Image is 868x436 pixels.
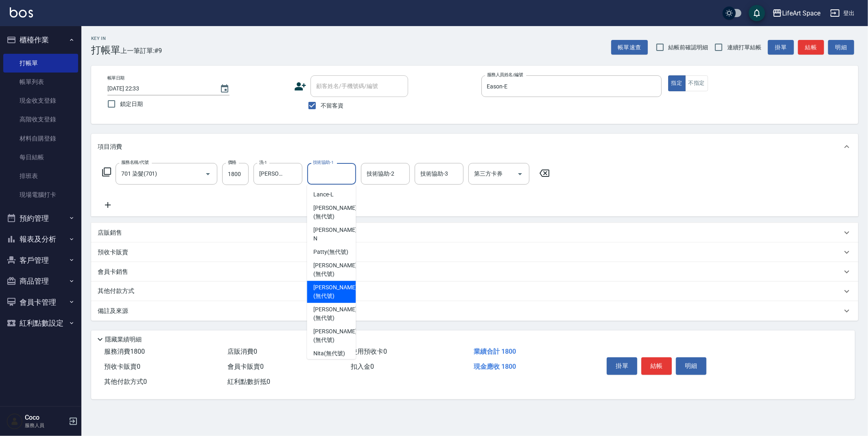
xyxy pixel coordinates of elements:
[104,348,145,355] span: 服務消費 1800
[487,72,523,78] label: 服務人員姓名/編號
[313,190,334,199] span: Lance -L
[727,43,761,52] span: 連續打單結帳
[215,79,234,99] button: Choose date, selected date is 2025-10-13
[98,143,122,151] p: 項目消費
[7,413,23,429] img: Person
[91,242,858,262] div: 預收卡販賣
[3,271,78,292] button: 商品管理
[227,348,257,355] span: 店販消費 0
[107,82,212,95] input: YYYY/MM/DD hh:mm
[120,46,162,56] span: 上一筆訂單:#9
[313,204,356,221] span: [PERSON_NAME] (無代號)
[107,75,125,81] label: 帳單日期
[3,167,78,185] a: 排班表
[3,229,78,250] button: 報表及分析
[3,250,78,271] button: 客戶管理
[98,307,128,315] p: 備註及來源
[669,43,708,52] span: 結帳前確認明細
[351,363,374,370] span: 扣入金 0
[641,357,672,374] button: 結帳
[3,54,78,73] a: 打帳單
[25,422,66,429] p: 服務人員
[474,363,516,370] span: 現金應收 1800
[313,248,348,256] span: Patty (無代號)
[769,5,824,22] button: LifeArt Space
[351,348,387,355] span: 使用預收卡 0
[3,91,78,110] a: 現金收支登錄
[474,348,516,355] span: 業績合計 1800
[611,40,648,55] button: 帳單速查
[98,229,122,237] p: 店販銷售
[98,248,128,257] p: 預收卡販賣
[121,159,149,165] label: 服務名稱/代號
[120,100,143,108] span: 鎖定日期
[313,283,356,300] span: [PERSON_NAME] (無代號)
[91,262,858,282] div: 會員卡銷售
[105,335,142,344] p: 隱藏業績明細
[827,6,858,21] button: 登出
[3,148,78,167] a: 每日結帳
[3,110,78,129] a: 高階收支登錄
[3,185,78,204] a: 現場電腦打卡
[3,73,78,91] a: 帳單列表
[91,44,120,56] h3: 打帳單
[25,414,66,422] h5: Coco
[313,305,356,322] span: [PERSON_NAME] (無代號)
[798,40,824,55] button: 結帳
[668,75,686,91] button: 指定
[3,208,78,229] button: 預約管理
[91,134,858,160] div: 項目消費
[259,159,267,165] label: 洗-1
[227,363,264,370] span: 會員卡販賣 0
[3,29,78,51] button: 櫃檯作業
[91,36,120,41] h2: Key In
[91,223,858,242] div: 店販銷售
[3,313,78,334] button: 紅利點數設定
[313,159,334,165] label: 技術協助-1
[607,357,637,374] button: 掛單
[313,261,356,278] span: [PERSON_NAME] (無代號)
[227,378,270,385] span: 紅利點數折抵 0
[828,40,854,55] button: 明細
[3,292,78,313] button: 會員卡管理
[104,363,140,370] span: 預收卡販賣 0
[91,282,858,301] div: 其他付款方式
[768,40,794,55] button: 掛單
[782,8,820,18] div: LifeArt Space
[10,7,33,18] img: Logo
[514,167,527,181] button: Open
[98,268,128,276] p: 會員卡銷售
[313,349,345,358] span: Nita (無代號)
[321,101,343,110] span: 不留客資
[3,129,78,148] a: 材料自購登錄
[104,378,147,385] span: 其他付款方式 0
[98,287,138,296] p: 其他付款方式
[749,5,765,21] button: save
[228,159,236,165] label: 價格
[201,167,214,181] button: Open
[91,301,858,321] div: 備註及來源
[685,75,708,91] button: 不指定
[313,226,358,243] span: [PERSON_NAME] -N
[676,357,706,374] button: 明細
[313,327,356,344] span: [PERSON_NAME] (無代號)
